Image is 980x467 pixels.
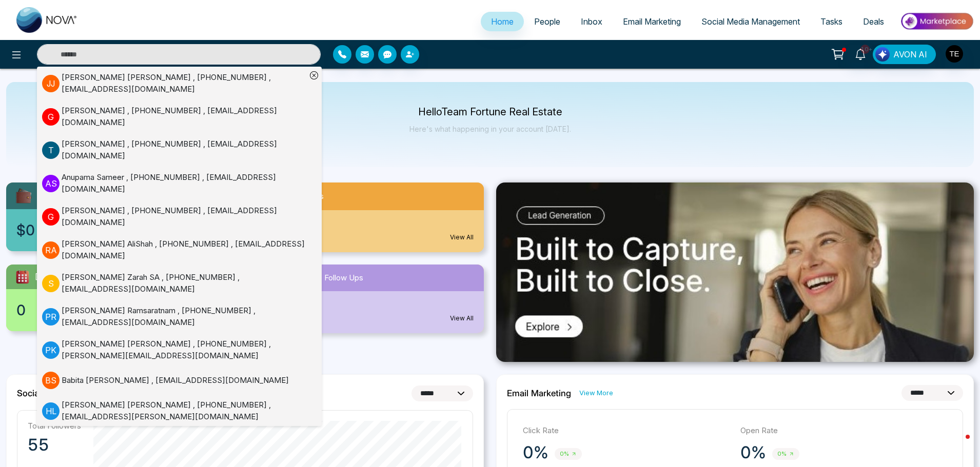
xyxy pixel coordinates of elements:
p: G [42,108,60,126]
img: User Avatar [946,45,963,63]
p: P K [42,341,60,359]
p: J J [42,75,60,92]
span: Deals [863,16,884,27]
p: 0% [523,442,548,463]
p: T [42,141,60,159]
img: availableCredit.svg [14,187,33,205]
img: Nova CRM Logo [16,7,78,33]
img: . [496,182,974,362]
div: [PERSON_NAME] [PERSON_NAME] , [PHONE_NUMBER] , [EMAIL_ADDRESS][PERSON_NAME][DOMAIN_NAME] [62,399,306,422]
img: Market-place.gif [899,10,974,33]
p: Here's what happening in your account [DATE]. [409,125,571,133]
a: 10+ [848,45,873,63]
div: [PERSON_NAME] [PERSON_NAME] , [PHONE_NUMBER] , [PERSON_NAME][EMAIL_ADDRESS][DOMAIN_NAME] [62,338,306,361]
span: Email Marketing [623,16,681,27]
div: [PERSON_NAME] Zarah SA , [PHONE_NUMBER] , [EMAIL_ADDRESS][DOMAIN_NAME] [62,272,306,295]
h2: Social Media [17,388,68,398]
p: G [42,208,60,226]
a: Incomplete Follow Ups46View All [245,265,491,333]
div: Anupama Sameer , [PHONE_NUMBER] , [EMAIL_ADDRESS][DOMAIN_NAME] [62,172,306,195]
a: New Leads0View All [245,182,491,252]
a: Deals [853,12,894,31]
span: 10+ [860,45,870,54]
p: 0% [740,442,766,463]
a: Home [481,12,524,31]
span: Home [491,16,514,27]
span: $0 [16,219,35,241]
a: Inbox [571,12,613,31]
p: S [42,275,60,292]
span: 0% [555,448,582,460]
a: Social Media Management [691,12,810,31]
div: [PERSON_NAME] , [PHONE_NUMBER] , [EMAIL_ADDRESS][DOMAIN_NAME] [62,205,306,228]
span: 0 [16,299,26,321]
span: Incomplete Follow Ups [282,272,363,284]
p: Open Rate [740,425,948,437]
span: Tasks [820,16,842,27]
iframe: Intercom live chat [945,432,970,457]
p: H L [42,402,60,420]
span: People [534,16,560,27]
p: 55 [28,435,81,455]
img: Lead Flow [875,47,890,62]
div: [PERSON_NAME] , [PHONE_NUMBER] , [EMAIL_ADDRESS][DOMAIN_NAME] [62,138,306,161]
h2: Email Marketing [507,388,571,398]
p: Hello Team Fortune Real Estate [409,108,571,116]
span: [DATE] Task [35,271,80,283]
a: Tasks [810,12,853,31]
span: AVON AI [893,48,927,60]
p: B S [42,372,60,389]
span: 0% [772,448,799,460]
a: View All [450,233,474,242]
a: People [524,12,571,31]
div: [PERSON_NAME] [PERSON_NAME] , [PHONE_NUMBER] , [EMAIL_ADDRESS][DOMAIN_NAME] [62,72,306,95]
button: AVON AI [873,45,936,64]
p: A S [42,175,60,192]
a: View More [579,388,613,398]
div: [PERSON_NAME] AliShah , [PHONE_NUMBER] , [EMAIL_ADDRESS][DOMAIN_NAME] [62,238,306,261]
div: Babita [PERSON_NAME] , [EMAIL_ADDRESS][DOMAIN_NAME] [62,375,289,387]
a: View All [450,314,474,323]
span: Inbox [581,16,602,27]
p: Total Followers [28,421,81,431]
a: Email Marketing [613,12,691,31]
p: P R [42,308,60,326]
div: [PERSON_NAME] Ramsaratnam , [PHONE_NUMBER] , [EMAIL_ADDRESS][DOMAIN_NAME] [62,305,306,328]
img: todayTask.svg [14,269,31,285]
span: Social Media Management [701,16,800,27]
div: [PERSON_NAME] , [PHONE_NUMBER] , [EMAIL_ADDRESS][DOMAIN_NAME] [62,105,306,128]
p: Click Rate [523,425,730,437]
p: R A [42,241,60,259]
